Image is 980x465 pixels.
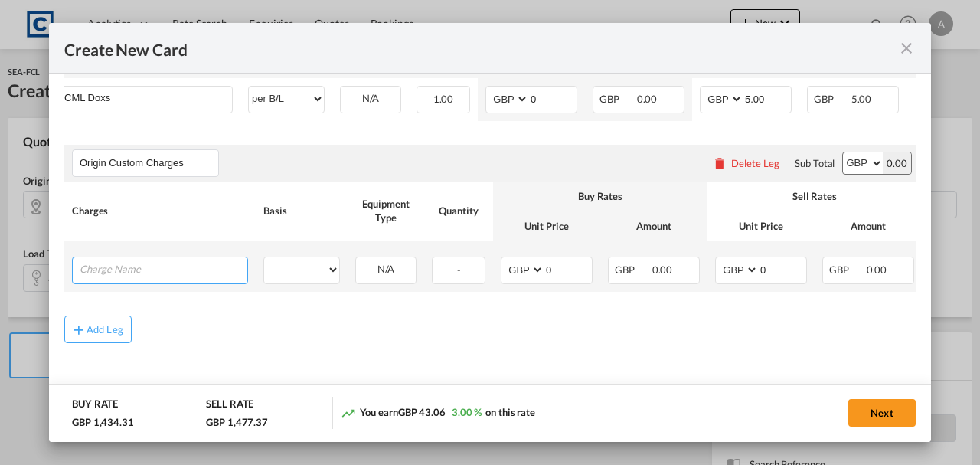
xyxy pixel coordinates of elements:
[457,264,461,276] span: -
[715,189,914,203] div: Sell Rates
[57,87,232,110] md-input-container: CML Doxs
[600,211,707,241] th: Amount
[206,397,253,414] div: SELL RATE
[356,257,416,281] div: N/A
[652,264,673,276] span: 0.00
[249,87,324,111] select: per B/L
[49,23,931,441] md-dialog: Create New Card ...
[637,93,658,105] span: 0.00
[731,157,779,169] div: Delete Leg
[355,197,416,224] div: Equipment Type
[493,211,600,241] th: Unit Price
[72,397,118,414] div: BUY RATE
[341,87,400,110] div: N/A
[263,204,340,218] div: Basis
[501,189,700,203] div: Buy Rates
[432,204,485,218] div: Quantity
[707,211,815,241] th: Unit Price
[615,264,650,276] span: GBP
[814,93,849,105] span: GBP
[712,157,779,169] button: Delete Leg
[867,264,887,276] span: 0.00
[87,325,123,334] div: Add Leg
[64,316,132,343] button: Add Leg
[72,415,134,429] div: GBP 1,434.31
[712,156,727,171] md-icon: icon-delete
[743,87,791,110] input: 5.00
[341,405,356,421] md-icon: icon-trending-up
[206,415,268,429] div: GBP 1,477.37
[398,406,446,418] span: GBP 43.06
[795,156,835,170] div: Sub Total
[599,93,635,105] span: GBP
[829,264,864,276] span: GBP
[341,405,535,421] div: You earn on this rate
[72,204,248,218] div: Charges
[544,257,592,280] input: 0
[759,257,806,280] input: 0
[848,399,916,427] button: Next
[452,406,482,418] span: 3.00 %
[883,152,911,174] div: 0.00
[71,322,87,337] md-icon: icon-plus md-link-fg s20
[80,152,218,175] input: Leg Name
[64,38,897,57] div: Create New Card
[815,211,922,241] th: Amount
[529,87,577,110] input: 0
[80,257,247,280] input: Charge Name
[64,87,232,110] input: Charge Name
[433,93,454,105] span: 1.00
[851,93,872,105] span: 5.00
[897,39,916,57] md-icon: icon-close fg-AAA8AD m-0 pointer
